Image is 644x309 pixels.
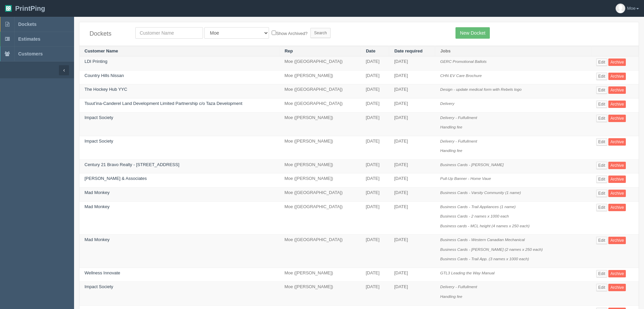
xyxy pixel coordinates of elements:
td: [DATE] [389,112,435,136]
td: [DATE] [389,235,435,268]
input: Show Archived? [272,31,276,35]
td: Moe ([GEOGRAPHIC_DATA]) [279,99,361,113]
a: Edit [596,73,607,80]
a: Archive [608,284,626,291]
a: Date required [394,48,422,53]
a: Rep [284,48,293,53]
i: Business Cards - Trail Appliances (1 name) [440,204,516,209]
td: [DATE] [389,70,435,84]
a: Edit [596,237,607,244]
i: GTL3 Leading the Way Manual [440,271,495,275]
i: Business Cards - [PERSON_NAME] (2 names x 250 each) [440,247,543,252]
span: Dockets [18,22,36,27]
a: Date [366,48,375,53]
img: logo-3e63b451c926e2ac314895c53de4908e5d424f24456219fb08d385ab2e579770.png [5,5,12,12]
a: Edit [596,284,607,291]
td: [DATE] [389,159,435,173]
i: Pull-Up Banner - Home Vaue [440,176,491,181]
td: [DATE] [361,56,389,71]
i: Delivery - Fulfullment [440,115,477,120]
span: Estimates [18,36,40,42]
a: Tsuut’ina-Canderel Land Development Limited Partnership c/o Taza Development [84,101,242,106]
span: Customers [18,51,43,56]
td: Moe ([PERSON_NAME]) [279,173,361,188]
td: [DATE] [389,84,435,99]
a: Mad Monkey [84,204,109,209]
input: Search [310,28,331,38]
img: avatar_default-7531ab5dedf162e01f1e0bb0964e6a185e93c5c22dfe317fb01d7f8cd2b1632c.jpg [616,4,625,13]
a: Edit [596,162,607,169]
i: Delivery [440,101,454,106]
a: Edit [596,101,607,108]
a: Edit [596,176,607,183]
td: [DATE] [389,136,435,159]
a: Edit [596,115,607,122]
td: [DATE] [361,235,389,268]
i: Handling fee [440,125,463,129]
a: Edit [596,204,607,211]
td: [DATE] [361,173,389,188]
td: [DATE] [389,56,435,71]
a: Country Hills Nissan [84,73,124,78]
a: Archive [608,138,626,146]
td: Moe ([PERSON_NAME]) [279,282,361,305]
td: [DATE] [361,136,389,159]
a: Edit [596,270,607,277]
td: [DATE] [361,201,389,235]
a: Archive [608,101,626,108]
td: [DATE] [389,99,435,113]
h4: Dockets [90,31,125,37]
a: LDI Printing [84,59,107,64]
a: Archive [608,59,626,66]
th: Jobs [435,46,591,56]
i: Business Cards - [PERSON_NAME] [440,162,504,167]
td: [DATE] [361,112,389,136]
td: [DATE] [361,268,389,282]
a: Archive [608,86,626,94]
i: Design - update medical form with Rebels logo [440,87,522,91]
a: Mad Monkey [84,190,109,195]
td: [DATE] [361,187,389,201]
i: Delivery - Fulfullment [440,139,477,143]
td: [DATE] [389,187,435,201]
i: Business cards - MCL height (4 names x 250 each) [440,224,530,228]
a: Edit [596,138,607,146]
td: Moe ([GEOGRAPHIC_DATA]) [279,201,361,235]
td: [DATE] [361,99,389,113]
td: Moe ([PERSON_NAME]) [279,112,361,136]
i: Business Cards - Western Canadian Mechanical [440,237,525,242]
i: Handling fee [440,294,463,299]
i: Business Cards - Varsity Community (1 name) [440,190,521,195]
a: Impact Society [84,139,113,144]
a: Edit [596,86,607,94]
a: Archive [608,190,626,197]
td: [DATE] [389,282,435,305]
td: Moe ([GEOGRAPHIC_DATA]) [279,187,361,201]
td: [DATE] [389,201,435,235]
i: Business Cards - 2 names x 1000 each [440,214,509,218]
a: The Hockey Hub YYC [84,87,127,92]
td: [DATE] [361,282,389,305]
i: Handling fee [440,148,463,153]
td: Moe ([PERSON_NAME]) [279,268,361,282]
a: Archive [608,176,626,183]
i: Delivery - Fulfullment [440,284,477,289]
td: Moe ([PERSON_NAME]) [279,159,361,173]
td: Moe ([GEOGRAPHIC_DATA]) [279,84,361,99]
a: [PERSON_NAME] & Associates [84,176,147,181]
a: Archive [608,237,626,244]
a: Edit [596,190,607,197]
td: Moe ([GEOGRAPHIC_DATA]) [279,235,361,268]
td: [DATE] [361,159,389,173]
i: CHN EV Care Brochure [440,73,482,78]
a: Archive [608,115,626,122]
td: [DATE] [389,268,435,282]
td: Moe ([PERSON_NAME]) [279,70,361,84]
td: [DATE] [361,84,389,99]
i: GERC Promotional Ballots [440,59,487,64]
td: Moe ([GEOGRAPHIC_DATA]) [279,56,361,71]
a: Archive [608,270,626,277]
a: Edit [596,59,607,66]
a: Archive [608,204,626,211]
input: Customer Name [135,27,203,39]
